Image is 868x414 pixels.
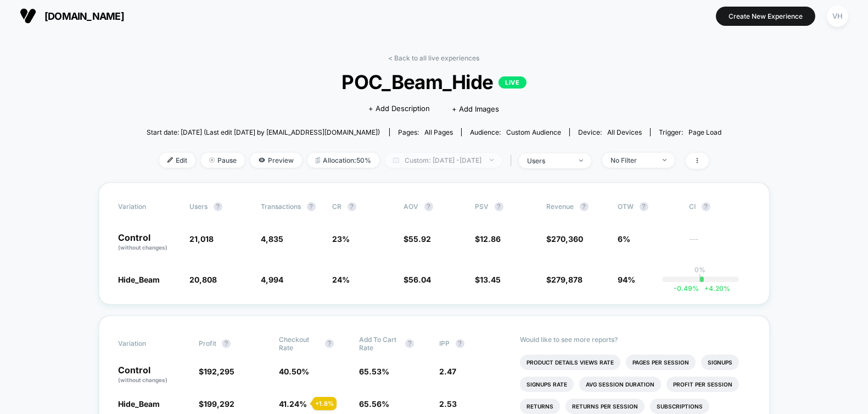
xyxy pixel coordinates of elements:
[626,355,696,370] li: Pages Per Session
[547,202,574,211] span: Revenue
[475,234,501,244] span: $
[480,234,501,244] span: 12.86
[506,128,561,136] span: Custom Audience
[640,202,648,211] button: ?
[359,399,389,409] span: 65.56 %
[404,275,432,284] span: $
[279,367,309,376] span: 40.50 %
[385,153,502,168] span: Custom: [DATE] - [DATE]
[650,399,709,414] li: Subscriptions
[480,275,501,284] span: 13.45
[279,335,320,352] span: Checkout Rate
[440,339,450,347] span: IPP
[359,335,400,352] span: Add To Cart Rate
[824,5,852,27] button: VH
[209,157,215,163] img: end
[547,234,584,244] span: $
[307,153,379,168] span: Allocation: 50%
[119,275,160,284] span: Hide_Beam
[674,284,699,292] span: -0.49 %
[520,377,574,392] li: Signups Rate
[261,202,301,211] span: Transactions
[667,377,739,392] li: Profit Per Session
[159,153,195,168] span: Edit
[552,234,584,244] span: 270,360
[404,234,432,244] span: $
[316,157,320,163] img: rebalance
[190,234,214,244] span: 21,018
[369,103,430,114] span: + Add Description
[475,275,501,284] span: $
[618,234,631,244] span: 6%
[659,128,721,136] div: Trigger:
[520,335,750,344] p: Would like to see more reports?
[261,234,284,244] span: 4,835
[20,8,36,24] img: Visually logo
[222,339,231,348] button: ?
[119,202,179,211] span: Variation
[452,104,500,113] span: + Add Images
[404,202,419,211] span: AOV
[190,202,208,211] span: users
[440,399,457,409] span: 2.53
[579,377,661,392] li: Avg Session Duration
[716,7,815,26] button: Create New Experience
[495,202,503,211] button: ?
[688,128,721,136] span: Page Load
[618,275,636,284] span: 94%
[119,399,160,409] span: Hide_Beam
[569,128,650,136] span: Device:
[398,128,453,136] div: Pages:
[424,202,433,211] button: ?
[204,367,234,376] span: 192,295
[199,367,234,376] span: $
[333,234,350,244] span: 23 %
[607,128,642,136] span: all devices
[507,153,519,169] span: |
[547,275,583,284] span: $
[527,157,571,165] div: users
[618,202,679,211] span: OTW
[704,284,709,292] span: +
[690,202,750,211] span: CI
[261,275,284,284] span: 4,994
[214,202,222,211] button: ?
[702,202,710,211] button: ?
[405,339,414,348] button: ?
[119,233,179,252] p: Control
[440,367,457,376] span: 2.47
[456,339,464,348] button: ?
[307,202,316,211] button: ?
[201,153,245,168] span: Pause
[190,275,217,284] span: 20,808
[348,202,356,211] button: ?
[490,159,494,161] img: end
[611,156,654,164] div: No Filter
[16,7,127,25] button: [DOMAIN_NAME]
[470,128,561,136] div: Audience:
[250,153,302,168] span: Preview
[119,335,179,352] span: Variation
[424,128,453,136] span: all pages
[409,234,432,244] span: 55.92
[695,266,706,274] p: 0%
[393,157,399,163] img: calendar
[701,355,739,370] li: Signups
[499,76,526,89] p: LIVE
[119,366,188,384] p: Control
[44,10,124,22] span: [DOMAIN_NAME]
[520,355,620,370] li: Product Details Views Rate
[409,275,432,284] span: 56.04
[333,275,350,284] span: 24 %
[690,236,750,252] span: ---
[579,159,583,162] img: end
[580,202,589,211] button: ?
[333,202,342,211] span: CR
[552,275,583,284] span: 279,878
[520,399,560,414] li: Returns
[199,399,234,409] span: $
[359,367,389,376] span: 65.53 %
[119,244,168,251] span: (without changes)
[279,399,307,409] span: 41.24 %
[699,284,730,292] span: 4.20 %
